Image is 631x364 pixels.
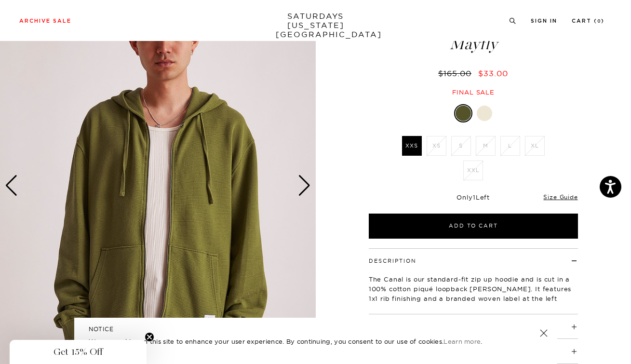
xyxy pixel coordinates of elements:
[5,175,18,196] div: Previous slide
[54,346,103,358] span: Get 15% Off
[473,193,476,201] span: 1
[443,337,481,345] a: Learn more
[369,214,578,239] button: Add to Cart
[478,68,508,78] span: $33.00
[367,88,579,96] div: Final sale
[572,18,604,24] a: Cart (0)
[89,325,543,334] h5: NOTICE
[367,18,579,52] h1: Canal Pique Zip Hoodie
[531,18,557,24] a: Sign In
[402,136,422,156] label: XXS
[19,18,71,24] a: Archive Sale
[369,274,578,313] p: The Canal is our standard-fit zip up hoodie and is cut in a 100% cotton piqué loopback [PERSON_NA...
[543,193,577,201] a: Size Guide
[597,19,601,24] small: 0
[145,332,154,342] button: Close teaser
[369,193,578,202] div: Only Left
[298,175,311,196] div: Next slide
[367,36,579,52] span: Mayfly
[438,68,475,78] del: $165.00
[276,12,355,39] a: SATURDAYS[US_STATE][GEOGRAPHIC_DATA]
[369,258,416,264] button: Description
[89,337,509,346] p: We use cookies on this site to enhance your user experience. By continuing, you consent to our us...
[10,340,147,364] div: Get 15% OffClose teaser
